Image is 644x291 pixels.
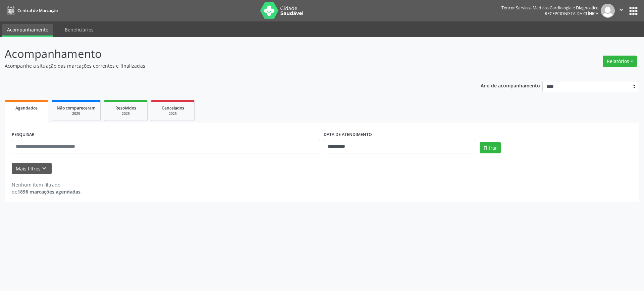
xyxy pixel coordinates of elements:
[603,56,637,67] button: Relatórios
[12,181,80,188] div: Nenhum item filtrado
[12,188,80,195] div: de
[481,81,540,89] p: Ano de acompanhamento
[12,130,35,140] label: PESQUISAR
[115,105,136,111] span: Resolvidos
[545,11,598,16] span: Recepcionista da clínica
[501,5,598,11] div: Tencor Servicos Medicos Cardiologia e Diagnostico
[162,105,184,111] span: Cancelados
[324,130,372,140] label: DATA DE ATENDIMENTO
[5,5,58,16] a: Central de Marcação
[57,111,96,116] div: 2025
[5,46,449,62] p: Acompanhamento
[15,105,38,111] span: Agendados
[41,165,48,172] i: keyboard_arrow_down
[628,5,639,17] button: apps
[109,111,143,116] div: 2025
[17,8,58,13] span: Central de Marcação
[156,111,190,116] div: 2025
[60,24,98,35] a: Beneficiários
[480,142,501,153] button: Filtrar
[17,189,80,195] strong: 1898 marcações agendadas
[12,163,52,174] button: Mais filtroskeyboard_arrow_down
[2,24,53,37] a: Acompanhamento
[57,105,96,111] span: Não compareceram
[615,4,628,18] button: 
[618,6,625,13] i: 
[5,62,449,69] p: Acompanhe a situação das marcações correntes e finalizadas
[601,4,615,18] img: img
